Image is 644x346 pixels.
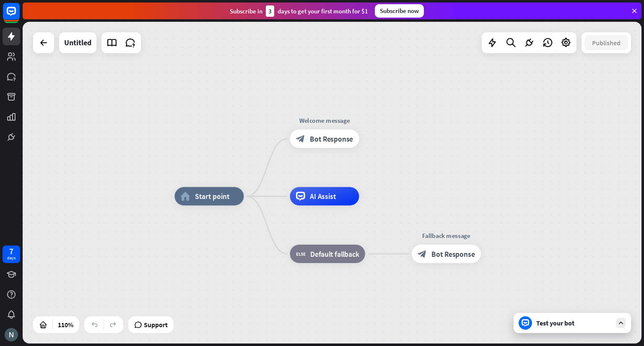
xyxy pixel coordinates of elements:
[296,249,306,258] i: block_fallback
[144,318,168,331] span: Support
[266,5,274,17] div: 3
[55,318,76,331] div: 110%
[418,249,427,258] i: block_bot_response
[536,319,612,327] div: Test your bot
[7,255,16,261] div: days
[431,249,475,258] span: Bot Response
[310,249,359,258] span: Default fallback
[230,5,368,17] div: Subscribe in days to get your first month for $1
[283,116,366,125] div: Welcome message
[296,134,305,143] i: block_bot_response
[584,35,628,50] button: Published
[7,3,32,28] button: Open LiveChat chat widget
[9,248,13,255] div: 7
[195,192,230,201] span: Start point
[181,192,190,201] i: home_2
[405,231,488,240] div: Fallback message
[3,245,20,263] a: 7 days
[310,192,336,201] span: AI Assist
[375,4,424,18] div: Subscribe now
[310,134,353,143] span: Bot Response
[64,32,91,53] div: Untitled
